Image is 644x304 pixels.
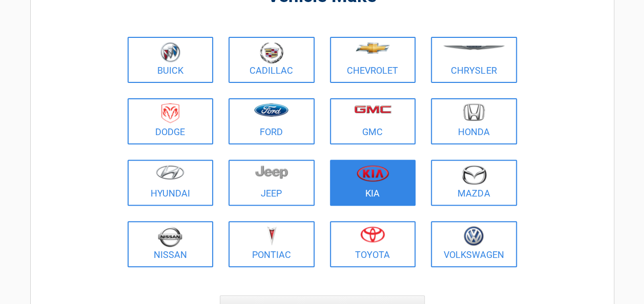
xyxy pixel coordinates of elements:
[431,37,517,83] a: Chrysler
[431,98,517,144] a: Honda
[463,103,485,121] img: honda
[330,221,416,267] a: Toyota
[228,160,315,206] a: Jeep
[330,98,416,144] a: GMC
[330,160,416,206] a: Kia
[360,226,385,243] img: toyota
[254,103,288,117] img: ford
[160,42,180,62] img: buick
[128,221,214,267] a: Nissan
[464,226,484,246] img: volkswagen
[255,165,288,179] img: jeep
[128,98,214,144] a: Dodge
[356,42,390,54] img: chevrolet
[228,221,315,267] a: Pontiac
[156,165,184,180] img: hyundai
[128,160,214,206] a: Hyundai
[431,160,517,206] a: Mazda
[158,226,182,247] img: nissan
[461,165,487,185] img: mazda
[228,37,315,83] a: Cadillac
[443,46,505,50] img: chrysler
[260,42,283,63] img: cadillac
[357,165,389,182] img: kia
[161,103,179,123] img: dodge
[354,105,391,114] img: gmc
[330,37,416,83] a: Chevrolet
[266,226,277,246] img: pontiac
[128,37,214,83] a: Buick
[228,98,315,144] a: Ford
[431,221,517,267] a: Volkswagen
